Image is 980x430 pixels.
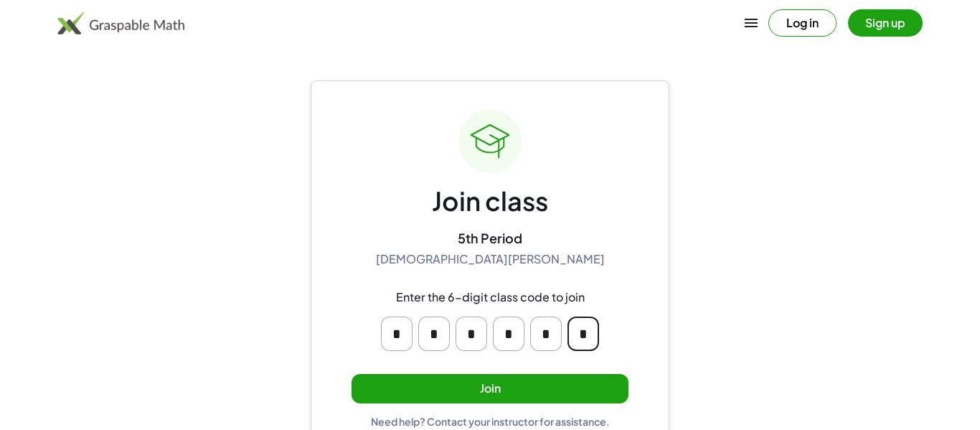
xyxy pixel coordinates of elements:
button: Sign up [848,9,923,37]
button: Join [352,374,628,403]
div: [DEMOGRAPHIC_DATA][PERSON_NAME] [376,252,605,267]
input: Please enter OTP character 5 [530,317,562,351]
input: Please enter OTP character 4 [493,317,524,351]
input: Please enter OTP character 3 [456,317,487,351]
button: Log in [768,9,837,37]
input: Please enter OTP character 2 [418,317,450,351]
div: Join class [432,184,548,218]
input: Please enter OTP character 1 [381,317,413,351]
div: Enter the 6-digit class code to join [396,290,585,305]
div: Need help? Contact your instructor for assistance. [371,415,610,428]
input: Please enter OTP character 6 [567,317,599,351]
div: 5th Period [458,230,522,246]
